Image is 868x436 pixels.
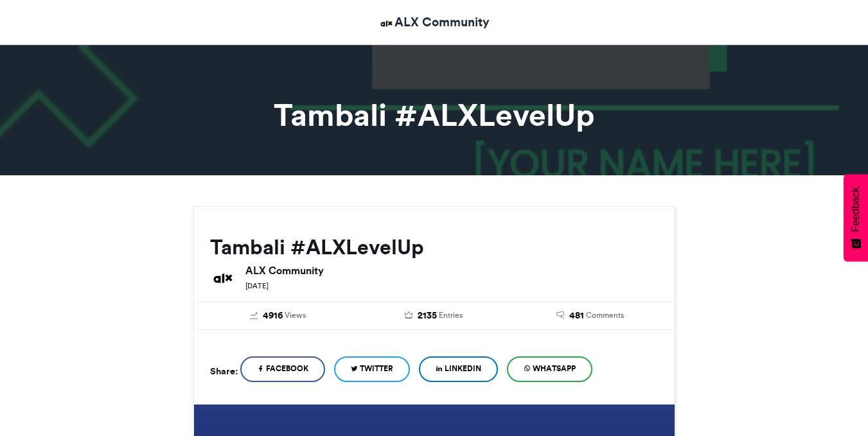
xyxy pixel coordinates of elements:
h5: Share: [210,363,238,379]
h1: Tambali #ALXLevelUp [78,100,791,130]
button: Feedback - Show survey [844,174,868,261]
a: 2135 Entries [366,309,502,323]
span: 4916 [263,309,283,323]
a: 4916 Views [210,309,347,323]
span: Facebook [266,363,308,374]
img: ALX Community [210,265,236,291]
span: Views [285,310,306,321]
a: LinkedIn [419,356,498,382]
span: WhatsApp [533,363,576,374]
a: ALX Community [378,13,490,31]
span: Twitter [360,363,393,374]
h6: ALX Community [245,265,659,275]
h2: Tambali #ALXLevelUp [210,236,659,259]
span: Feedback [850,187,862,232]
span: LinkedIn [445,363,481,374]
span: 2135 [418,309,437,323]
a: Twitter [334,356,410,382]
img: ALX Community [378,15,394,31]
a: WhatsApp [507,356,592,382]
a: Facebook [240,356,325,382]
small: [DATE] [245,281,269,290]
span: Comments [586,310,624,321]
span: Entries [439,310,463,321]
span: 481 [569,309,584,323]
a: 481 Comments [522,309,659,323]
